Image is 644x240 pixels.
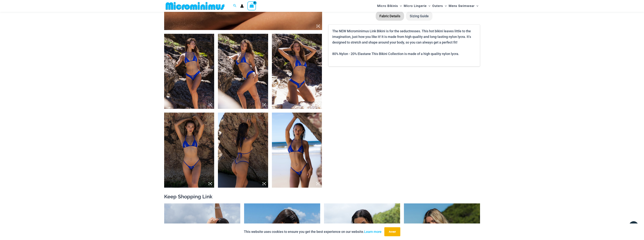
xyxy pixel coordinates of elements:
a: View Shopping Cart, empty [247,2,256,10]
img: Link Cobalt Blue 3070 Top 4955 Bottom [218,34,268,109]
img: Link Cobalt Blue 3070 Top 4855 Bottom [272,113,322,188]
span: Menu Toggle [398,1,402,11]
span: Menu Toggle [427,1,430,11]
nav: Site Navigation [376,1,480,11]
span: Mens Swimwear [449,1,475,11]
img: Link Cobalt Blue 3070 Top 4855 Bottom [218,113,268,188]
li: Sizing Guide [406,11,432,21]
a: Account icon link [240,4,244,8]
img: MM SHOP LOGO FLAT [164,2,226,10]
a: Micro LingerieMenu ToggleMenu Toggle [403,1,431,11]
p: The NEW Microminimus Link Bikini is for the seductresses. This hot bikini leaves little to the im... [332,28,476,45]
a: Learn more [364,230,382,234]
li: Fabric Details [376,11,404,21]
img: Link Cobalt Blue 3070 Top 4855 Bottom [164,113,214,188]
button: Accept [384,227,400,236]
img: Link Cobalt Blue 3070 Top 4955 Bottom [272,34,322,109]
p: 80% Nylon - 20% Elastane This Bikini Collection is made of a high quality nylon lycra. [332,51,476,57]
span: Micro Bikinis [377,1,398,11]
span: Menu Toggle [475,1,478,11]
span: Micro Lingerie [404,1,427,11]
a: Micro BikinisMenu ToggleMenu Toggle [376,1,403,11]
img: Link Cobalt Blue 3070 Top 4955 Bottom [164,34,214,109]
a: Search icon link [233,4,237,8]
h2: Keep Shopping Link [164,193,480,200]
span: Outers [432,1,443,11]
p: This website uses cookies to ensure you get the best experience on our website. [244,229,382,235]
span: Menu Toggle [443,1,447,11]
a: Mens SwimwearMenu ToggleMenu Toggle [448,1,479,11]
a: OutersMenu ToggleMenu Toggle [431,1,448,11]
